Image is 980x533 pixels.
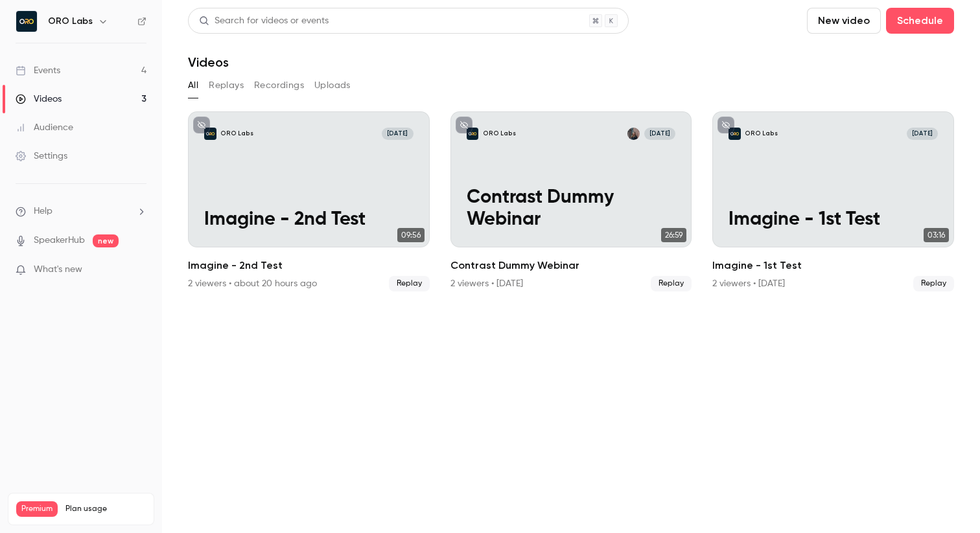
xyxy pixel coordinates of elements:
button: All [188,75,198,96]
span: Plan usage [65,504,146,514]
li: Contrast Dummy Webinar [450,111,692,291]
div: Search for videos or events [199,14,329,28]
h2: Imagine - 2nd Test [188,258,430,273]
div: Settings [16,150,67,163]
h2: Contrast Dummy Webinar [450,258,692,273]
button: unpublished [193,117,210,133]
img: ORO Labs [16,11,37,32]
a: Imagine - 2nd TestORO Labs[DATE]Imagine - 2nd Test09:56Imagine - 2nd Test2 viewers • about 20 hou... [188,111,430,291]
li: Imagine - 1st Test [712,111,954,291]
section: Videos [188,8,954,525]
button: unpublished [717,117,734,133]
span: [DATE] [382,128,413,140]
p: ORO Labs [483,130,516,138]
button: Schedule [886,8,954,34]
h1: Videos [188,54,229,70]
a: Contrast Dummy WebinarORO LabsKelli Stanley[DATE]Contrast Dummy Webinar26:59Contrast Dummy Webina... [450,111,692,291]
p: Imagine - 2nd Test [204,209,413,231]
li: help-dropdown-opener [16,205,146,218]
a: SpeakerHub [34,234,85,247]
p: ORO Labs [745,130,778,138]
button: Replays [209,75,244,96]
span: Replay [651,276,692,291]
span: Premium [16,501,58,517]
div: Videos [16,93,62,106]
img: Contrast Dummy Webinar [467,128,479,140]
button: New video [807,8,881,34]
li: Imagine - 2nd Test [188,111,430,291]
button: Uploads [314,75,351,96]
p: ORO Labs [220,130,253,138]
h6: ORO Labs [48,15,93,28]
h2: Imagine - 1st Test [712,258,954,273]
span: Replay [389,276,430,291]
img: Imagine - 2nd Test [204,128,216,140]
span: 09:56 [397,228,425,242]
img: Imagine - 1st Test [729,128,741,140]
span: [DATE] [644,128,675,140]
span: [DATE] [907,128,938,140]
span: 03:16 [924,228,949,242]
span: new [93,234,119,247]
div: 2 viewers • [DATE] [712,277,785,290]
span: 26:59 [661,228,686,242]
div: 2 viewers • about 20 hours ago [188,277,317,290]
img: Kelli Stanley [627,128,640,140]
button: Recordings [254,75,304,96]
span: Help [34,205,52,218]
p: Contrast Dummy Webinar [467,187,675,231]
span: Replay [913,276,954,291]
ul: Videos [188,111,954,291]
div: 2 viewers • [DATE] [450,277,523,290]
button: unpublished [456,117,472,133]
a: Imagine - 1st TestORO Labs[DATE]Imagine - 1st Test03:16Imagine - 1st Test2 viewers • [DATE]Replay [712,111,954,291]
div: Events [16,64,60,77]
p: Imagine - 1st Test [729,209,937,231]
div: Audience [16,121,73,134]
iframe: Noticeable Trigger [131,264,146,276]
span: What's new [34,263,82,277]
